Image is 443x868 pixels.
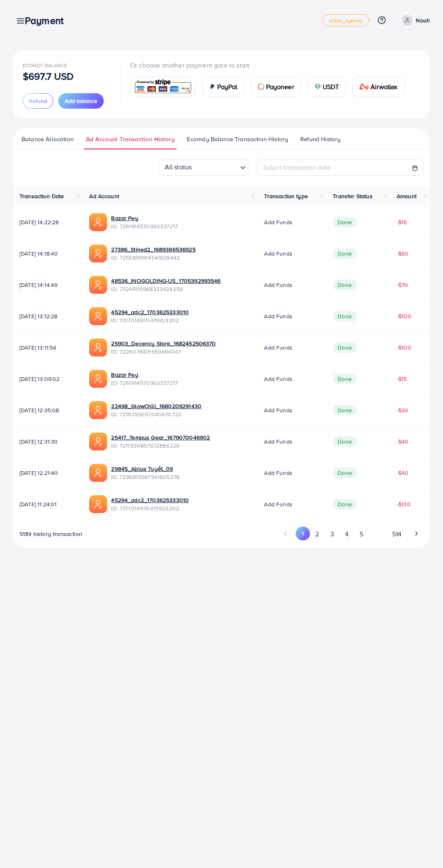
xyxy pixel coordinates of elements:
a: 27386_Stined2_1689386536925 [111,245,195,254]
span: Done [333,248,357,259]
p: $697.7 USD [23,71,74,81]
span: Add funds [264,500,292,508]
span: Add balance [65,97,97,105]
img: card [209,83,216,90]
span: Done [333,311,357,321]
img: ic-ads-acc.e4c84228.svg [89,276,107,294]
span: [DATE] 12:35:08 [20,406,76,414]
span: USDT [323,82,339,92]
span: Ecomdy Balance Transaction History [187,135,288,144]
span: [DATE] 14:18:40 [20,249,76,258]
span: -$70 [397,281,408,289]
button: Refund [23,93,53,109]
span: -$40 [397,437,409,446]
img: ic-ads-acc.e4c84228.svg [89,245,107,262]
span: ID: 7216355057040670722 [111,410,201,418]
span: Add funds [264,469,292,477]
input: Search for option [194,161,237,174]
span: Done [333,436,357,447]
a: 48536_INOGOLDING-US_1705392993546 [111,277,220,285]
span: [DATE] 12:21:40 [20,469,76,477]
span: ID: 7317014970415923202 [111,504,189,512]
a: Bazar Pey [111,214,178,222]
a: cardPayPal [202,77,244,97]
span: Balance Allocation [22,135,74,144]
span: All status [163,160,194,174]
span: [DATE] 14:14:49 [20,281,76,289]
img: card [133,78,193,96]
a: cardPayoneer [251,77,301,97]
span: Add funds [264,406,292,414]
span: Ad Account [89,192,119,200]
a: white_agency [322,14,369,26]
span: Done [333,342,357,353]
p: Nouh [416,15,430,25]
button: Go to next page [409,527,423,540]
span: -$100 [397,343,411,352]
img: ic-ads-acc.e4c84228.svg [89,370,107,388]
button: Add balance [58,93,104,109]
span: Add funds [264,375,292,383]
span: ID: 7261914570963337217 [111,379,178,387]
img: card [359,83,369,90]
span: Add funds [264,437,292,446]
span: [DATE] 12:31:30 [20,437,76,446]
span: PayPal [217,82,238,92]
span: Done [333,280,357,290]
span: Ecomdy Balance [23,62,67,69]
button: Go to page 4 [339,527,354,542]
span: ID: 7261914570963337217 [111,222,178,230]
div: Search for option [159,160,250,176]
a: 22498_GlowChill_1680209291430 [111,402,201,410]
a: 45294_adc2_1703625333010 [111,496,189,504]
span: -$50 [397,249,409,258]
img: ic-ads-acc.e4c84228.svg [89,464,107,482]
img: ic-ads-acc.e4c84228.svg [89,339,107,356]
span: ID: 7324606968323424258 [111,285,220,293]
img: ic-ads-acc.e4c84228.svg [89,213,107,231]
p: Or choose another payment gate to start [130,60,411,70]
span: Payoneer [266,82,294,92]
span: Done [333,499,357,509]
span: 5139 history transaction [20,530,82,538]
span: Add funds [264,249,292,258]
span: Refund [29,97,47,105]
span: Refund History [300,135,340,144]
button: Go to page 1 [296,527,310,540]
button: Go to page 2 [310,527,325,542]
img: ic-ads-acc.e4c84228.svg [89,495,107,513]
span: -$15 [397,375,407,383]
span: ID: 7317014970415923202 [111,316,189,324]
button: Go to page 514 [386,527,407,542]
span: ID: 7211550857672884226 [111,442,210,450]
span: Select transaction date [263,163,331,172]
span: -$40 [397,469,409,477]
span: Transaction type [264,192,308,200]
span: Done [333,217,357,227]
img: card [314,83,321,90]
span: Add funds [264,218,292,226]
img: ic-ads-acc.e4c84228.svg [89,433,107,450]
a: 25417_Tempus Gear_1679070046902 [111,433,210,442]
span: Done [333,405,357,415]
a: cardUSDT [308,77,346,97]
span: -$15 [397,218,407,226]
span: Done [333,468,357,478]
span: [DATE] 13:12:28 [20,312,76,320]
span: -$100 [397,312,411,320]
ul: Pagination [279,527,423,542]
a: 25903_Decency Store_1682452506370 [111,339,216,348]
a: 45294_adc2_1703625333010 [111,308,189,316]
span: -$130 [397,500,411,508]
a: Bazar Pey [111,371,178,379]
h3: Payment [25,15,70,26]
button: Go to page 3 [325,527,339,542]
span: [DATE] 13:11:54 [20,343,76,352]
span: [DATE] 11:24:01 [20,500,76,508]
span: ID: 7226078415550464001 [111,348,216,356]
span: Done [333,374,357,384]
span: Amount [397,192,417,200]
span: [DATE] 14:22:28 [20,218,76,226]
span: white_agency [329,18,362,23]
span: Add funds [264,312,292,320]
